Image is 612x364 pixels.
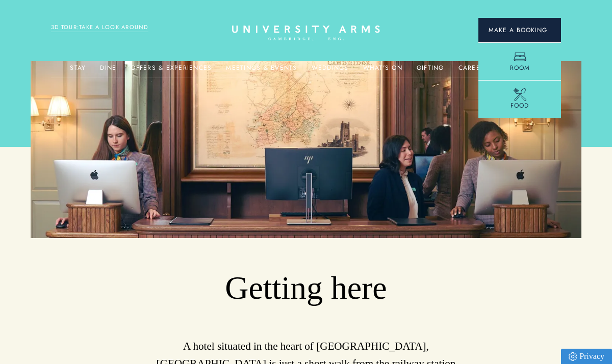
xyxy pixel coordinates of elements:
[51,269,561,307] h1: Getting here
[478,42,561,80] a: Room
[458,64,489,77] a: Careers
[489,25,551,35] span: Make a Booking
[131,64,212,77] a: Offers & Experiences
[478,80,561,118] a: Food
[569,352,577,361] img: Privacy
[417,64,444,77] a: Gifting
[478,18,561,42] button: Make a BookingArrow icon
[363,64,402,77] a: What's On
[561,349,612,364] a: Privacy
[232,25,380,41] a: Home
[226,64,297,77] a: Meetings & Events
[31,61,581,238] img: image-5623dd55eb3be5e1f220c14097a2109fa32372e4-2048x1119-jpg
[51,23,148,32] a: 3D TOUR:TAKE A LOOK AROUND
[312,64,349,77] a: Weddings
[100,64,116,77] a: Dine
[511,101,529,110] span: Food
[510,63,530,72] span: Room
[547,29,551,32] img: Arrow icon
[70,64,86,77] a: Stay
